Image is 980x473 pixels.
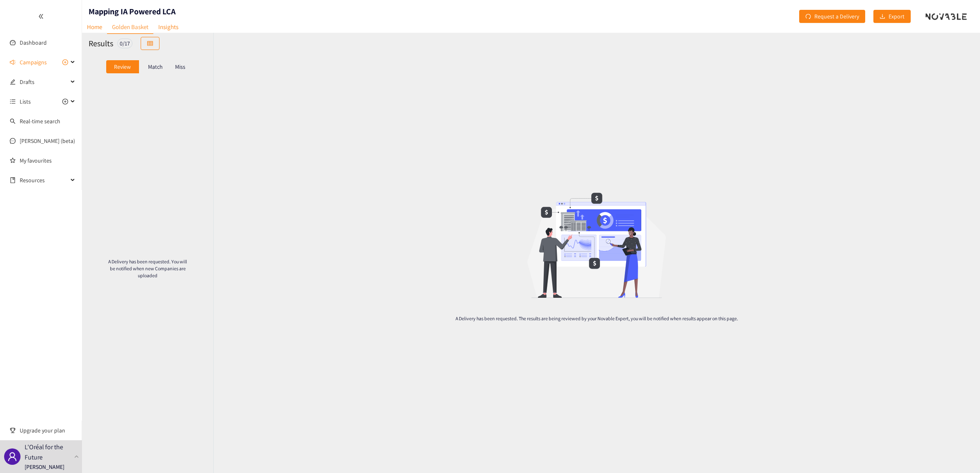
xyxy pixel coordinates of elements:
[10,79,16,85] span: edit
[147,41,153,47] span: table
[25,462,64,471] p: [PERSON_NAME]
[814,12,859,21] span: Request a Delivery
[20,54,47,70] span: Campaigns
[148,63,163,70] p: Match
[20,93,31,110] span: Lists
[62,99,68,104] span: plus-circle
[20,39,47,46] a: Dashboard
[108,258,187,279] p: A Delivery has been requested. You will be notified when new Companies are uploaded
[10,59,16,65] span: sound
[10,428,16,433] span: trophy
[20,118,60,125] a: Real-time search
[141,37,160,50] button: table
[25,442,71,462] p: L'Oréal for the Future
[7,452,17,462] span: user
[20,152,75,169] a: My favourites
[939,434,980,473] div: Widget de chat
[20,74,68,90] span: Drafts
[117,38,132,48] div: 0 / 17
[873,10,911,23] button: downloadExport
[20,137,75,145] a: [PERSON_NAME] (beta)
[10,177,16,183] span: book
[889,12,905,21] span: Export
[114,63,131,70] p: Review
[805,14,811,20] span: redo
[107,20,153,34] a: Golden Basket
[38,14,44,19] span: double-left
[20,422,75,439] span: Upgrade your plan
[371,315,822,322] p: A Delivery has been requested. The results are being reviewed by your Novable Expert, you will be...
[153,20,183,33] a: Insights
[880,14,885,20] span: download
[89,6,175,17] h1: Mapping IA Powered LCA
[939,434,980,473] iframe: Chat Widget
[799,10,865,23] button: redoRequest a Delivery
[20,172,68,188] span: Resources
[82,20,107,33] a: Home
[10,99,16,104] span: unordered-list
[62,59,68,65] span: plus-circle
[89,38,113,49] h2: Results
[175,63,185,70] p: Miss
